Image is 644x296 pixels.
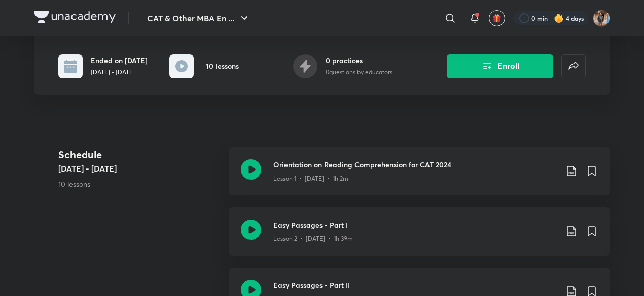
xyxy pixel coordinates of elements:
p: [DATE] - [DATE] [91,68,148,77]
a: Easy Passages - Part ILesson 2 • [DATE] • 1h 39m [229,207,610,268]
h6: 0 practices [326,55,392,66]
a: Company Logo [34,11,116,26]
img: Mayank kardam [593,10,610,27]
button: false [561,54,586,78]
h4: Schedule [58,147,221,162]
button: Enroll [447,54,553,78]
h5: [DATE] - [DATE] [58,162,221,175]
a: Orientation on Reading Comprehension for CAT 2024Lesson 1 • [DATE] • 1h 2m [229,147,610,207]
h6: Ended on [DATE] [91,55,148,66]
p: Lesson 1 • [DATE] • 1h 2m [273,174,348,183]
p: 0 questions by educators [326,68,392,77]
img: avatar [492,14,502,23]
h6: 10 lessons [206,61,239,71]
img: Company Logo [34,11,116,23]
button: CAT & Other MBA En ... [141,8,257,28]
p: Lesson 2 • [DATE] • 1h 39m [273,234,353,243]
h3: Easy Passages - Part II [273,280,557,290]
p: 10 lessons [58,179,221,189]
h3: Orientation on Reading Comprehension for CAT 2024 [273,159,557,170]
button: avatar [489,10,505,26]
h3: Easy Passages - Part I [273,220,557,230]
img: streak [554,13,564,23]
